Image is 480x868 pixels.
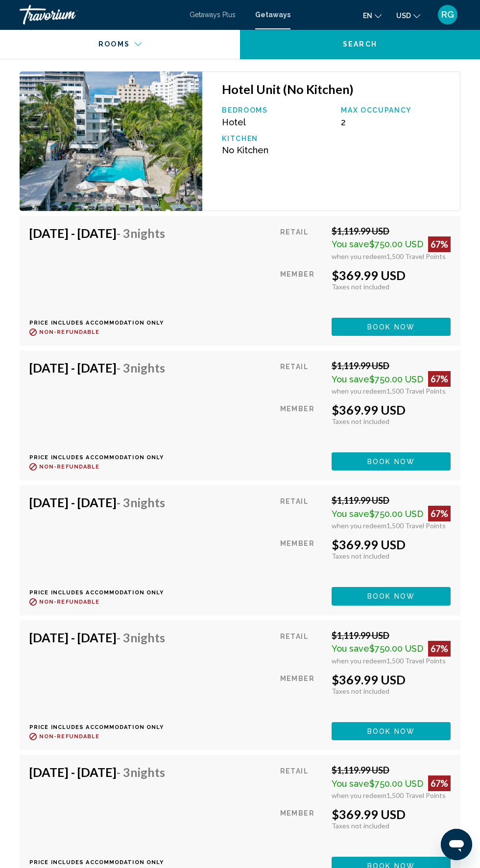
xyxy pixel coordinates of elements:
[332,509,369,519] span: You save
[367,727,415,735] span: Book now
[280,268,324,310] div: Member
[332,643,369,654] span: You save
[222,135,331,142] p: Kitchen
[130,630,165,645] span: Nights
[441,829,472,860] iframe: Button to launch messaging window
[39,464,99,470] span: Non-refundable
[130,360,165,375] span: Nights
[280,360,324,395] div: Retail
[386,521,446,530] span: 1,500 Travel Points
[332,417,389,425] span: Taxes not included
[117,495,165,510] span: - 3
[332,387,386,395] span: when you redeem
[332,374,369,384] span: You save
[441,10,454,20] span: RG
[222,106,331,114] p: Bedrooms
[332,778,369,789] span: You save
[332,765,451,775] div: $1,119.99 USD
[369,643,423,654] span: $750.00 USD
[280,402,324,445] div: Member
[363,8,382,23] button: Change language
[332,239,369,249] span: You save
[332,521,386,530] span: when you redeem
[396,12,411,20] span: USD
[130,226,165,240] span: Nights
[332,318,451,336] button: Book now
[332,657,386,665] span: when you redeem
[332,587,451,605] button: Book now
[428,775,451,791] div: 67%
[280,630,324,665] div: Retail
[222,145,268,155] span: No Kitchen
[332,687,389,695] span: Taxes not included
[369,509,423,519] span: $750.00 USD
[29,765,165,779] h4: [DATE] - [DATE]
[130,765,165,779] span: Nights
[117,765,165,779] span: - 3
[29,630,165,645] h4: [DATE] - [DATE]
[369,239,423,249] span: $750.00 USD
[280,765,324,799] div: Retail
[343,41,377,48] span: Search
[332,672,451,687] div: $369.99 USD
[396,8,420,23] button: Change currency
[332,268,451,282] div: $369.99 USD
[39,599,99,605] span: Non-refundable
[332,821,389,830] span: Taxes not included
[29,724,172,730] p: Price includes accommodation only
[332,807,451,821] div: $369.99 USD
[386,791,446,799] span: 1,500 Travel Points
[341,106,450,114] p: Max Occupancy
[369,778,423,789] span: $750.00 USD
[367,593,415,601] span: Book now
[39,733,99,740] span: Non-refundable
[240,29,480,59] button: Search
[332,722,451,740] button: Book now
[332,537,451,552] div: $369.99 USD
[428,371,451,387] div: 67%
[29,859,172,866] p: Price includes accommodation only
[280,226,324,260] div: Retail
[341,117,346,127] span: 2
[29,226,165,240] h4: [DATE] - [DATE]
[332,226,451,236] div: $1,119.99 USD
[280,537,324,580] div: Member
[117,226,165,240] span: - 3
[222,117,246,127] span: Hotel
[29,495,165,510] h4: [DATE] - [DATE]
[367,323,415,331] span: Book now
[20,71,202,211] img: RM20O01X.jpg
[332,402,451,417] div: $369.99 USD
[39,329,99,335] span: Non-refundable
[29,589,172,596] p: Price includes accommodation only
[117,630,165,645] span: - 3
[332,282,389,291] span: Taxes not included
[280,672,324,715] div: Member
[435,4,460,25] button: User Menu
[332,495,451,506] div: $1,119.99 USD
[386,252,446,260] span: 1,500 Travel Points
[428,641,451,657] div: 67%
[428,236,451,252] div: 67%
[386,657,446,665] span: 1,500 Travel Points
[367,458,415,466] span: Book now
[332,791,386,799] span: when you redeem
[255,11,290,19] a: Getaways
[29,360,165,375] h4: [DATE] - [DATE]
[332,360,451,371] div: $1,119.99 USD
[280,807,324,849] div: Member
[190,11,236,19] a: Getaways Plus
[29,454,172,461] p: Price includes accommodation only
[332,452,451,470] button: Book now
[369,374,423,384] span: $750.00 USD
[332,630,451,641] div: $1,119.99 USD
[20,5,180,24] a: Travorium
[428,506,451,521] div: 67%
[29,320,172,326] p: Price includes accommodation only
[332,552,389,560] span: Taxes not included
[130,495,165,510] span: Nights
[117,360,165,375] span: - 3
[386,387,446,395] span: 1,500 Travel Points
